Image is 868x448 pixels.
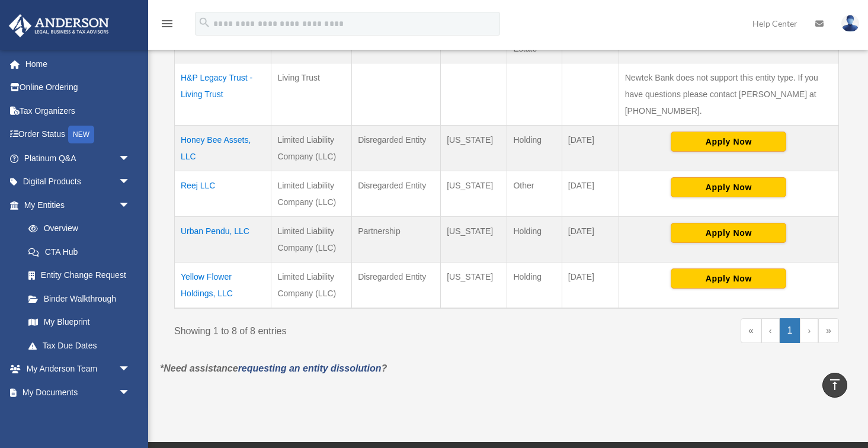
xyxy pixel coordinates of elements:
[175,262,271,308] td: Yellow Flower Holdings, LLC
[671,268,786,289] button: Apply Now
[562,216,619,262] td: [DATE]
[17,334,142,357] a: Tax Due Dates
[8,99,148,123] a: Tax Organizers
[8,123,148,147] a: Order StatusNEW
[271,262,352,308] td: Limited Liability Company (LLC)
[271,216,352,262] td: Limited Liability Company (LLC)
[8,146,148,170] a: Platinum Q&Aarrow_drop_down
[118,193,142,217] span: arrow_drop_down
[8,380,148,404] a: My Documentsarrow_drop_down
[160,21,174,31] a: menu
[118,357,142,382] span: arrow_drop_down
[8,76,148,100] a: Online Ordering
[352,216,441,262] td: Partnership
[507,125,562,171] td: Holding
[17,287,142,311] a: Binder Walkthrough
[441,171,507,216] td: [US_STATE]
[671,132,786,152] button: Apply Now
[352,171,441,216] td: Disregarded Entity
[507,216,562,262] td: Holding
[562,171,619,216] td: [DATE]
[352,262,441,308] td: Disregarded Entity
[175,216,271,262] td: Urban Pendu, LLC
[175,171,271,216] td: Reej LLC
[17,217,136,241] a: Overview
[8,52,148,76] a: Home
[118,404,142,428] span: arrow_drop_down
[17,264,142,287] a: Entity Change Request
[841,15,859,32] img: User Pic
[780,318,800,343] a: 1
[118,146,142,171] span: arrow_drop_down
[198,16,211,29] i: search
[8,404,148,428] a: Online Learningarrow_drop_down
[441,216,507,262] td: [US_STATE]
[118,380,142,405] span: arrow_drop_down
[160,363,387,373] em: *Need assistance ?
[507,262,562,308] td: Holding
[17,240,142,264] a: CTA Hub
[441,262,507,308] td: [US_STATE]
[175,125,271,171] td: Honey Bee Assets, LLC
[619,63,838,125] td: Newtek Bank does not support this entity type. If you have questions please contact [PERSON_NAME]...
[741,318,761,343] a: First
[271,63,352,125] td: Living Trust
[271,171,352,216] td: Limited Liability Company (LLC)
[8,170,148,194] a: Digital Productsarrow_drop_down
[671,177,786,197] button: Apply Now
[352,125,441,171] td: Disregarded Entity
[800,318,818,343] a: Next
[562,125,619,171] td: [DATE]
[828,377,842,392] i: vertical_align_top
[671,223,786,243] button: Apply Now
[5,14,113,37] img: Anderson Advisors Platinum Portal
[271,125,352,171] td: Limited Liability Company (LLC)
[818,318,839,343] a: Last
[8,357,148,381] a: My Anderson Teamarrow_drop_down
[441,125,507,171] td: [US_STATE]
[17,311,142,334] a: My Blueprint
[761,318,780,343] a: Previous
[174,318,498,340] div: Showing 1 to 8 of 8 entries
[238,363,382,373] a: requesting an entity dissolution
[8,193,142,217] a: My Entitiesarrow_drop_down
[507,171,562,216] td: Other
[160,17,174,31] i: menu
[175,63,271,125] td: H&P Legacy Trust - Living Trust
[68,126,94,143] div: NEW
[562,262,619,308] td: [DATE]
[822,373,847,398] a: vertical_align_top
[118,170,142,194] span: arrow_drop_down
